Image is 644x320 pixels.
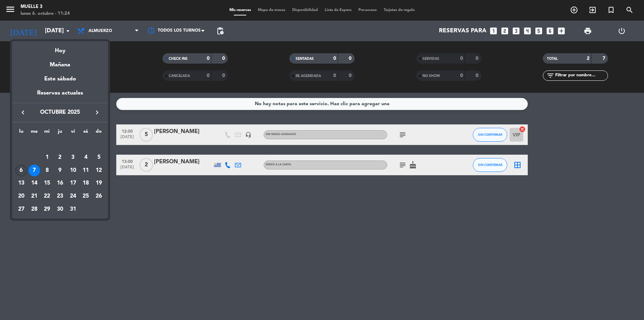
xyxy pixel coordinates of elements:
[40,164,53,177] td: 8 de octubre de 2025
[93,108,101,117] i: keyboard_arrow_right
[40,151,53,164] td: 1 de octubre de 2025
[80,177,92,189] div: 18
[28,190,41,203] td: 21 de octubre de 2025
[12,41,108,55] div: Hoy
[53,203,67,216] td: 30 de octubre de 2025
[80,177,93,190] td: 18 de octubre de 2025
[54,165,66,176] div: 9
[28,203,40,215] div: 28
[15,165,27,176] div: 6
[92,190,105,203] td: 26 de octubre de 2025
[93,177,105,189] div: 19
[15,190,27,202] div: 20
[67,151,80,164] td: 3 de octubre de 2025
[67,152,79,163] div: 3
[67,203,80,216] td: 31 de octubre de 2025
[92,177,105,190] td: 19 de octubre de 2025
[53,190,67,203] td: 23 de octubre de 2025
[28,203,41,216] td: 28 de octubre de 2025
[67,177,79,189] div: 17
[80,190,93,203] td: 25 de octubre de 2025
[91,108,103,117] button: keyboard_arrow_right
[28,177,41,190] td: 14 de octubre de 2025
[15,138,105,151] td: OCT.
[93,165,105,176] div: 12
[67,164,80,177] td: 10 de octubre de 2025
[80,151,93,164] td: 4 de octubre de 2025
[67,128,80,138] th: viernes
[12,89,108,103] div: Reservas actuales
[53,151,67,164] td: 2 de octubre de 2025
[15,203,28,216] td: 27 de octubre de 2025
[40,128,53,138] th: miércoles
[92,164,105,177] td: 12 de octubre de 2025
[17,108,29,117] button: keyboard_arrow_left
[53,177,67,190] td: 16 de octubre de 2025
[40,203,53,216] td: 29 de octubre de 2025
[15,177,27,189] div: 13
[54,152,66,163] div: 2
[80,164,93,177] td: 11 de octubre de 2025
[15,164,28,177] td: 6 de octubre de 2025
[67,190,80,203] td: 24 de octubre de 2025
[28,190,40,202] div: 21
[53,128,67,138] th: jueves
[41,190,53,202] div: 22
[28,177,40,189] div: 14
[92,128,105,138] th: domingo
[29,108,91,117] span: octubre 2025
[54,190,66,202] div: 23
[93,190,105,202] div: 26
[15,128,28,138] th: lunes
[15,203,27,215] div: 27
[80,165,92,176] div: 11
[67,177,80,190] td: 17 de octubre de 2025
[93,152,105,163] div: 5
[28,164,41,177] td: 7 de octubre de 2025
[12,55,108,69] div: Mañana
[40,177,53,190] td: 15 de octubre de 2025
[40,190,53,203] td: 22 de octubre de 2025
[41,177,53,189] div: 15
[80,190,92,202] div: 25
[28,128,41,138] th: martes
[80,128,93,138] th: sábado
[41,203,53,215] div: 29
[15,177,28,190] td: 13 de octubre de 2025
[41,152,53,163] div: 1
[28,165,40,176] div: 7
[53,164,67,177] td: 9 de octubre de 2025
[41,165,53,176] div: 8
[67,190,79,202] div: 24
[67,203,79,215] div: 31
[15,190,28,203] td: 20 de octubre de 2025
[92,151,105,164] td: 5 de octubre de 2025
[54,177,66,189] div: 16
[19,108,27,117] i: keyboard_arrow_left
[80,152,92,163] div: 4
[12,69,108,89] div: Este sábado
[54,203,66,215] div: 30
[67,165,79,176] div: 10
